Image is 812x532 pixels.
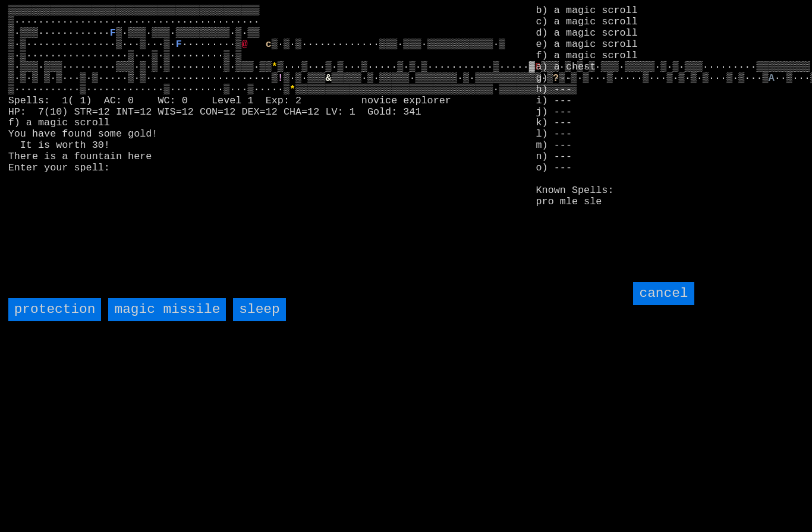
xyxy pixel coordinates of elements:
[266,39,272,50] font: c
[233,298,285,321] input: sleep
[176,39,182,50] font: F
[8,298,102,321] input: protection
[8,5,520,271] larn: ▒▒▒▒▒▒▒▒▒▒▒▒▒▒▒▒▒▒▒▒▒▒▒▒▒▒▒▒▒▒▒▒▒▒▒▒▒▒▒▒▒▒ ▒········································· ▒·▒▒▒······...
[536,5,804,165] stats: b) a magic scroll c) a magic scroll d) a magic scroll e) a magic scroll f) a magic scroll a) a ch...
[241,39,247,50] font: @
[535,61,541,72] font: B
[110,27,116,39] font: F
[108,298,226,321] input: magic missile
[325,72,331,84] font: &
[278,72,284,84] font: !
[633,282,694,305] input: cancel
